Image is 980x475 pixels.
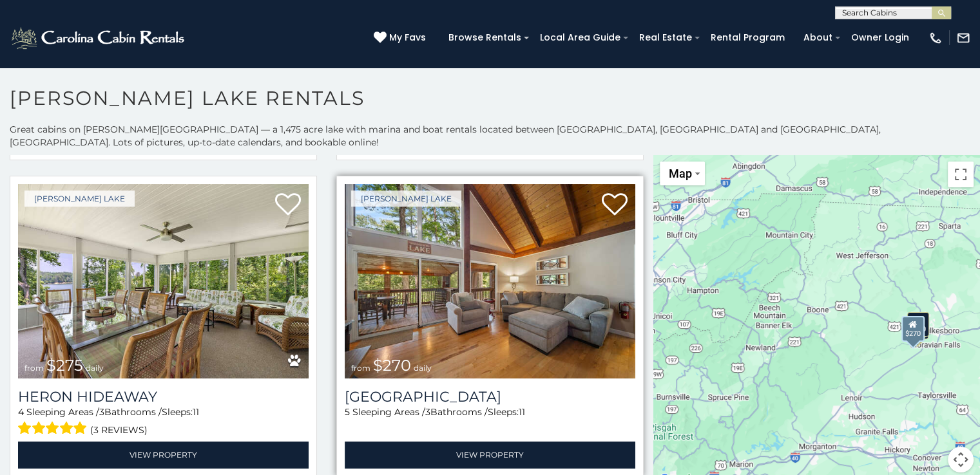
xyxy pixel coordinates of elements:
a: Heron Hideaway [18,388,309,405]
a: [PERSON_NAME] Lake [351,191,461,207]
a: Owner Login [845,28,916,48]
span: Map [669,167,692,180]
a: [GEOGRAPHIC_DATA] [345,388,635,405]
button: Toggle fullscreen view [948,162,974,187]
a: Heron Hideaway from $275 daily [18,184,309,378]
img: Lake Hills Hideaway [345,184,635,378]
span: daily [414,363,432,373]
a: Add to favorites [275,192,301,219]
span: 3 [99,406,104,418]
span: $270 [373,356,411,375]
a: Lake Hills Hideaway from $270 daily [345,184,635,378]
button: Map camera controls [948,447,974,472]
a: Add to favorites [602,192,628,219]
a: My Favs [374,31,429,45]
span: 4 [18,406,24,418]
img: mail-regular-white.png [956,31,970,45]
a: View Property [345,442,635,468]
span: (3 reviews) [90,422,148,438]
img: Heron Hideaway [18,184,309,378]
span: 5 [345,406,350,418]
a: Rental Program [704,28,791,48]
a: About [797,28,839,48]
a: Real Estate [633,28,698,48]
div: $550 [907,312,928,336]
button: Change map style [660,162,705,185]
a: View Property [18,442,309,468]
a: [PERSON_NAME] Lake [24,191,135,207]
div: Sleeping Areas / Bathrooms / Sleeps: [18,405,309,438]
h3: Lake Hills Hideaway [345,388,635,405]
img: phone-regular-white.png [928,31,943,45]
span: 11 [193,406,199,418]
span: 11 [519,406,525,418]
a: Browse Rentals [442,28,528,48]
span: from [351,363,370,373]
img: White-1-2.png [10,25,188,51]
span: 3 [425,406,430,418]
span: My Favs [389,31,426,44]
a: Local Area Guide [533,28,627,48]
span: daily [86,363,104,373]
span: $275 [46,356,83,375]
div: $270 [901,315,924,341]
span: from [24,363,44,373]
div: Sleeping Areas / Bathrooms / Sleeps: [345,405,635,438]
